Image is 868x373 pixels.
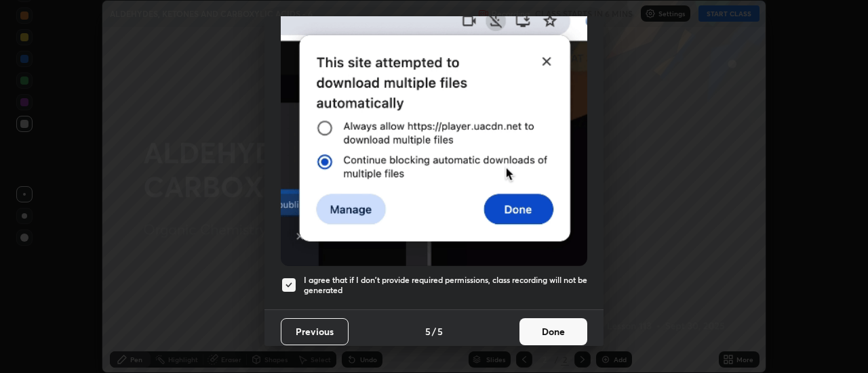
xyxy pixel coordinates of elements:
h5: I agree that if I don't provide required permissions, class recording will not be generated [304,275,587,296]
button: Done [519,318,587,345]
button: Previous [281,318,349,345]
h4: / [432,324,436,338]
h4: 5 [437,324,443,338]
h4: 5 [425,324,431,338]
